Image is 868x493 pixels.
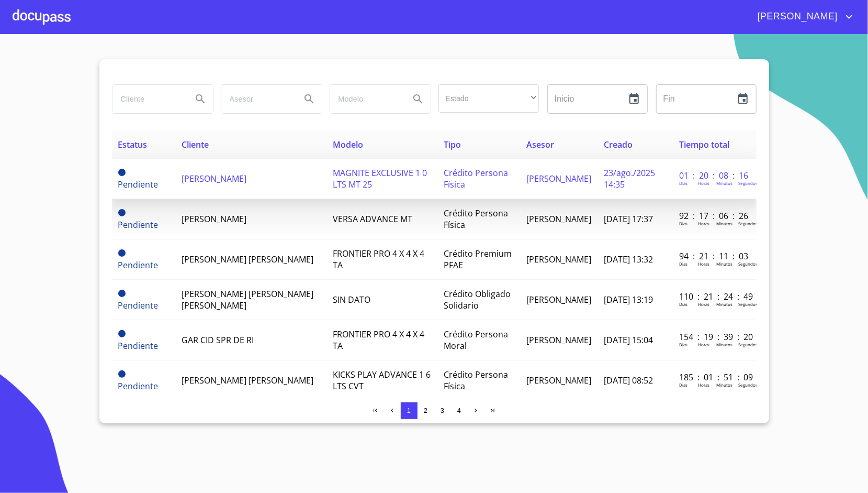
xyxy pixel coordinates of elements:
span: FRONTIER PRO 4 X 4 X 4 TA [333,328,424,352]
span: [PERSON_NAME] [526,254,591,265]
input: search [221,85,292,113]
p: Segundos [738,261,758,267]
p: Horas [698,261,709,267]
span: KICKS PLAY ADVANCE 1 6 LTS CVT [333,369,431,392]
p: Horas [698,180,709,186]
span: Crédito Persona Física [444,369,508,392]
span: Pendiente [118,169,126,176]
p: Minutos [716,301,732,307]
button: account of current user [750,8,855,25]
p: Segundos [738,221,758,226]
p: Segundos [738,180,758,186]
span: [PERSON_NAME] [PERSON_NAME] [182,375,313,386]
span: Cliente [182,139,209,150]
span: 4 [457,407,461,414]
p: Horas [698,221,709,226]
p: Minutos [716,382,732,388]
span: Pendiente [118,370,126,378]
span: [DATE] 08:52 [604,375,653,386]
span: Pendiente [118,330,126,337]
span: 1 [407,407,411,414]
span: Pendiente [118,209,126,216]
input: search [112,85,184,113]
p: 154 : 19 : 39 : 20 [679,331,750,343]
p: Segundos [738,301,758,307]
span: [PERSON_NAME] [182,213,246,225]
span: Tiempo total [679,139,729,150]
p: Dias [679,382,687,388]
button: 3 [434,402,451,419]
span: [DATE] 13:32 [604,254,653,265]
span: Pendiente [118,259,159,271]
span: [PERSON_NAME] [PERSON_NAME] [PERSON_NAME] [182,288,313,311]
p: 92 : 17 : 06 : 26 [679,210,750,222]
span: Pendiente [118,249,126,257]
p: Dias [679,180,687,186]
span: 23/ago./2025 14:35 [604,167,655,190]
span: Pendiente [118,219,159,231]
span: [PERSON_NAME] [750,8,843,25]
span: [PERSON_NAME] [526,213,591,225]
button: Search [297,86,322,112]
span: Tipo [444,139,461,150]
p: 94 : 21 : 11 : 03 [679,250,750,262]
span: [PERSON_NAME] [182,173,246,184]
span: [DATE] 17:37 [604,213,653,225]
span: Crédito Persona Física [444,207,508,231]
p: Minutos [716,180,732,186]
span: [PERSON_NAME] [526,334,591,346]
span: Pendiente [118,340,159,352]
button: 2 [418,402,434,419]
span: Crédito Persona Moral [444,328,508,352]
span: [PERSON_NAME] [526,375,591,386]
span: Pendiente [118,179,159,190]
span: Pendiente [118,290,126,297]
button: Search [405,86,431,112]
span: [PERSON_NAME] [526,173,591,184]
p: Dias [679,301,687,307]
div: ​ [438,84,539,113]
span: Crédito Persona Física [444,167,508,190]
button: Search [188,86,213,112]
p: 185 : 01 : 51 : 09 [679,371,750,383]
p: Horas [698,301,709,307]
span: [DATE] 15:04 [604,334,653,346]
span: FRONTIER PRO 4 X 4 X 4 TA [333,248,424,271]
span: Crédito Obligado Solidario [444,288,511,311]
p: Segundos [738,382,758,388]
p: Minutos [716,221,732,226]
span: Pendiente [118,380,159,392]
button: 1 [401,402,418,419]
p: Minutos [716,261,732,267]
p: Dias [679,261,687,267]
span: GAR CID SPR DE RI [182,334,254,346]
span: [PERSON_NAME] [PERSON_NAME] [182,254,313,265]
span: VERSA ADVANCE MT [333,213,412,225]
button: 4 [451,402,468,419]
p: Minutos [716,342,732,347]
p: 01 : 20 : 08 : 16 [679,170,750,181]
p: Segundos [738,342,758,347]
p: Horas [698,342,709,347]
p: Horas [698,382,709,388]
p: Dias [679,342,687,347]
span: 3 [441,407,444,414]
input: search [330,85,401,113]
span: Crédito Premium PFAE [444,248,512,271]
p: Dias [679,221,687,226]
span: Estatus [118,139,148,150]
span: [PERSON_NAME] [526,294,591,305]
span: Creado [604,139,633,150]
span: SIN DATO [333,294,370,305]
span: [DATE] 13:19 [604,294,653,305]
span: 2 [424,407,427,414]
span: Asesor [526,139,554,150]
span: MAGNITE EXCLUSIVE 1 0 LTS MT 25 [333,167,427,190]
span: Modelo [333,139,363,150]
span: Pendiente [118,300,159,311]
p: 110 : 21 : 24 : 49 [679,291,750,302]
